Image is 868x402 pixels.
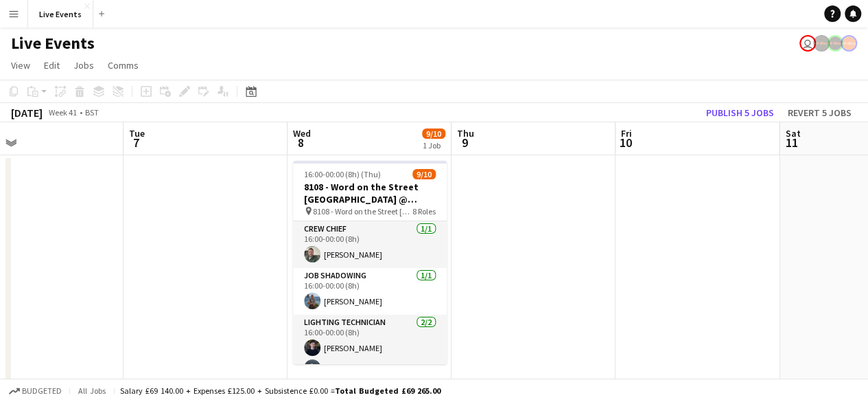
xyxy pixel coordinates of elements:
[120,386,441,396] div: Salary £69 140.00 + Expenses £125.00 + Subsistence £0.00 =
[799,35,816,52] app-user-avatar: Nadia Addada
[38,56,65,74] a: Edit
[11,59,30,71] span: View
[782,104,857,122] button: Revert 5 jobs
[68,56,99,74] a: Jobs
[335,386,441,396] span: Total Budgeted £69 265.00
[841,35,857,52] app-user-avatar: Alex Gill
[85,107,99,118] div: BST
[813,35,830,52] app-user-avatar: Production Managers
[108,59,139,71] span: Comms
[22,386,62,396] span: Budgeted
[11,33,95,54] h1: Live Events
[5,56,36,74] a: View
[73,59,94,71] span: Jobs
[75,386,108,396] span: All jobs
[7,383,64,399] button: Budgeted
[28,1,93,27] button: Live Events
[102,56,144,74] a: Comms
[11,106,43,120] div: [DATE]
[701,104,779,122] button: Publish 5 jobs
[827,35,843,52] app-user-avatar: Production Managers
[44,59,60,71] span: Edit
